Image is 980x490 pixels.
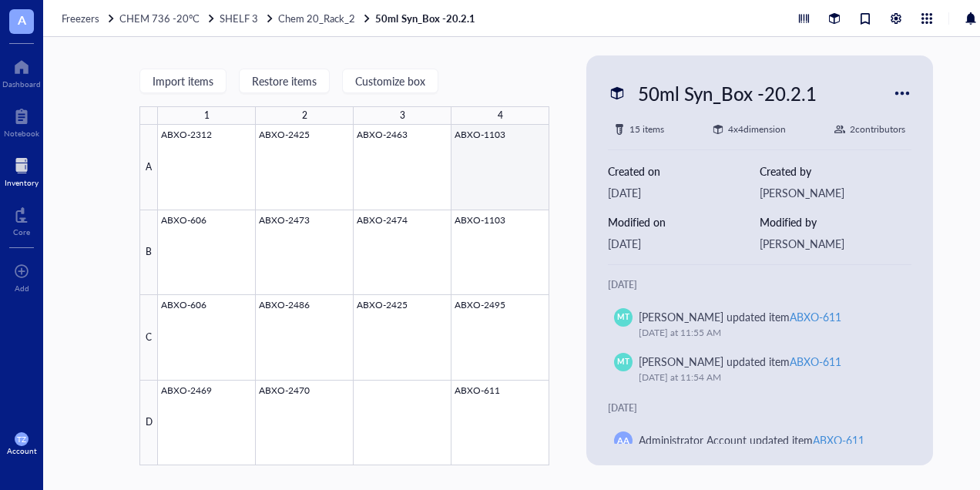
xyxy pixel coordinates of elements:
[18,10,26,29] span: A
[220,12,372,25] a: SHELF 3Chem 20_Rack_2
[355,75,425,87] span: Customize box
[790,354,841,369] div: ABXO-611
[608,302,911,347] a: MT[PERSON_NAME] updated itemABXO-611[DATE] at 11:55 AM
[728,122,786,137] div: 4 x 4 dimension
[400,106,405,125] div: 3
[2,79,41,89] div: Dashboard
[278,11,355,25] span: Chem 20_Rack_2
[13,203,30,237] a: Core
[608,213,760,230] div: Modified on
[850,122,905,137] div: 2 contributor s
[631,77,824,109] div: 50ml Syn_Box -20.2.1
[4,129,39,138] div: Notebook
[139,295,158,381] div: C
[375,12,478,25] a: 50ml Syn_Box -20.2.1
[608,184,760,201] div: [DATE]
[608,347,911,391] a: MT[PERSON_NAME] updated itemABXO-611[DATE] at 11:54 AM
[119,12,216,25] a: CHEM 736 -20°C
[639,308,841,325] div: [PERSON_NAME] updated item
[204,106,210,125] div: 1
[608,425,911,470] a: AAAdministrator Account updated itemABXO-611
[13,227,30,237] div: Core
[220,11,258,25] span: SHELF 3
[239,69,330,93] button: Restore items
[617,356,629,367] span: MT
[62,11,99,25] span: Freezers
[139,69,227,93] button: Import items
[119,11,200,25] span: CHEM 736 -20°C
[252,75,317,87] span: Restore items
[639,353,841,370] div: [PERSON_NAME] updated item
[639,431,864,448] div: Administrator Account updated item
[760,235,911,252] div: [PERSON_NAME]
[5,153,39,187] a: Inventory
[2,55,41,89] a: Dashboard
[608,235,760,252] div: [DATE]
[342,69,438,93] button: Customize box
[7,446,37,455] div: Account
[62,12,116,25] a: Freezers
[17,435,26,444] span: TZ
[139,381,158,466] div: D
[5,178,39,187] div: Inventory
[15,284,29,293] div: Add
[639,325,893,341] div: [DATE] at 11:55 AM
[608,163,760,180] div: Created on
[639,370,893,385] div: [DATE] at 11:54 AM
[813,432,864,448] div: ABXO-611
[139,210,158,296] div: B
[629,122,664,137] div: 15 items
[4,104,39,138] a: Notebook
[608,277,911,293] div: [DATE]
[618,435,629,448] span: AA
[302,106,307,125] div: 2
[498,106,503,125] div: 4
[760,163,911,180] div: Created by
[608,401,911,416] div: [DATE]
[760,184,911,201] div: [PERSON_NAME]
[617,311,629,323] span: MT
[790,309,841,324] div: ABXO-611
[760,213,911,230] div: Modified by
[153,75,213,87] span: Import items
[139,125,158,210] div: A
